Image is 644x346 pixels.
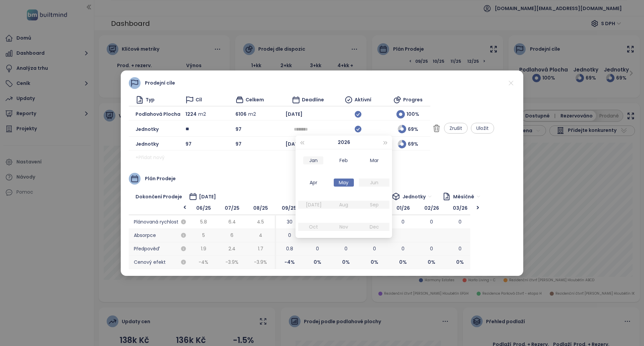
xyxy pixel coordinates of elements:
[129,256,189,269] span: Cenový efekt
[235,140,241,148] span: 97
[403,96,423,103] span: Progres
[288,232,291,239] span: 0
[202,232,205,239] span: 5
[181,204,189,212] div: <
[136,110,180,118] span: Podlahová plocha
[248,110,256,118] span: m2
[275,256,303,269] span: -4 %
[200,218,207,226] span: 5.8
[285,110,303,118] span: [DATE]
[329,149,359,171] td: 2026-02
[218,202,246,215] span: 07/25
[373,245,376,252] span: 0
[230,232,233,239] span: 6
[218,256,246,269] span: -3.9 %
[459,245,462,252] span: 0
[430,245,433,252] span: 0
[417,202,446,215] span: 02/26
[459,218,462,226] span: 0
[136,154,165,161] span: + Přidat nový
[402,192,432,202] span: Jednotky
[189,202,218,215] span: 06/25
[446,202,474,215] span: 03/26
[453,192,480,202] span: Měsíčně
[146,96,155,103] span: Typ
[129,229,189,242] span: Absorpce
[201,245,206,252] span: 1.9
[417,256,446,269] span: 0 %
[287,218,292,226] span: 30
[228,245,235,252] span: 2.4
[476,125,489,132] span: Uložit
[408,140,418,148] span: 69 %
[246,202,275,215] span: 08/25
[449,125,462,132] span: Zrušit
[389,202,417,215] span: 01/26
[189,256,218,269] span: -4 %
[471,123,494,134] button: Uložit
[286,245,293,252] span: 0.8
[246,256,275,269] span: -3.9 %
[145,79,175,87] span: Prodejní cíle
[259,232,262,239] span: 4
[303,156,323,164] div: Jan
[344,245,347,252] span: 0
[359,149,389,171] td: 2026-03
[364,156,384,164] div: Mar
[407,110,419,118] span: 100 %
[334,156,354,164] div: Feb
[303,179,323,187] div: Apr
[303,256,332,269] span: 0 %
[246,96,264,103] span: Celkem
[338,136,350,149] button: 2026
[389,256,417,269] span: 0 %
[235,126,241,133] span: 97
[136,193,182,200] span: Dokončení prodeje
[329,171,359,194] td: 2026-05
[408,126,418,133] span: 69 %
[275,202,303,215] span: 09/25
[401,245,405,252] span: 0
[145,175,176,182] span: Plán prodeje
[316,245,319,252] span: 0
[298,171,329,194] td: 2026-04
[228,218,236,226] span: 6.4
[136,140,159,148] span: Jednotky
[401,218,405,226] span: 0
[185,140,192,148] span: 97
[185,110,197,118] span: 1224
[257,218,264,226] span: 4.5
[332,256,360,269] span: 0 %
[355,96,371,103] span: Aktivní
[302,96,324,103] span: Deadline
[474,204,482,211] div: >
[129,242,189,256] span: Předpověď
[360,256,389,269] span: 0 %
[334,179,354,187] div: May
[285,140,303,148] span: [DATE]
[196,96,202,103] span: Cíl
[444,123,468,134] button: Zrušit
[136,126,159,133] span: Jednotky
[446,256,474,269] span: 0 %
[298,149,329,171] td: 2026-01
[235,110,247,118] span: 6106
[430,218,433,226] span: 0
[258,245,263,252] span: 1.7
[198,110,206,118] span: m2
[199,193,216,200] span: [DATE]
[129,215,189,229] span: Plánovaná rychlost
